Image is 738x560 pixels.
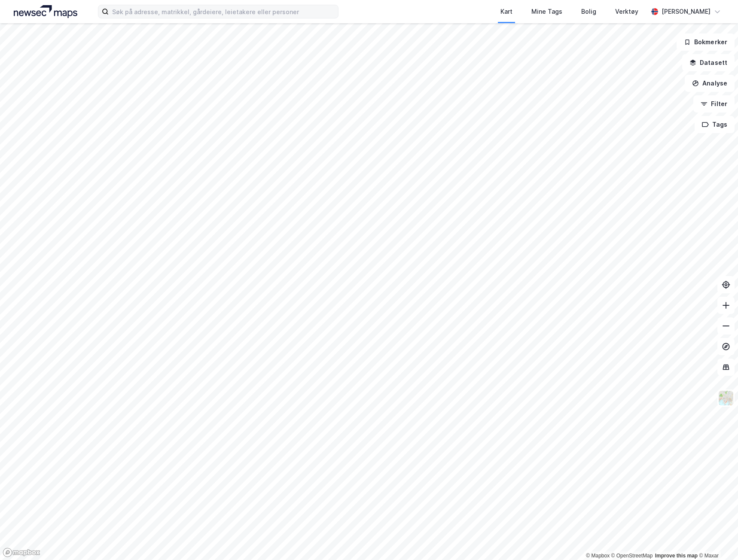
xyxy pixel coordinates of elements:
button: Analyse [685,75,735,92]
div: Kontrollprogram for chat [695,519,738,560]
img: Z [718,390,734,406]
a: OpenStreetMap [611,553,653,559]
div: [PERSON_NAME] [662,6,711,17]
div: Bolig [581,6,596,17]
img: logo.a4113a55bc3d86da70a041830d287a7e.svg [14,5,77,18]
button: Bokmerker [677,33,735,51]
input: Søk på adresse, matrikkel, gårdeiere, leietakere eller personer [109,5,338,18]
div: Verktøy [615,6,638,17]
div: Kart [500,6,512,17]
a: Mapbox homepage [3,548,40,557]
button: Datasett [682,54,735,71]
button: Tags [695,116,735,133]
button: Filter [693,95,735,113]
iframe: Chat Widget [695,519,738,560]
a: Improve this map [655,553,698,559]
a: Mapbox [586,553,610,559]
div: Mine Tags [531,6,562,17]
